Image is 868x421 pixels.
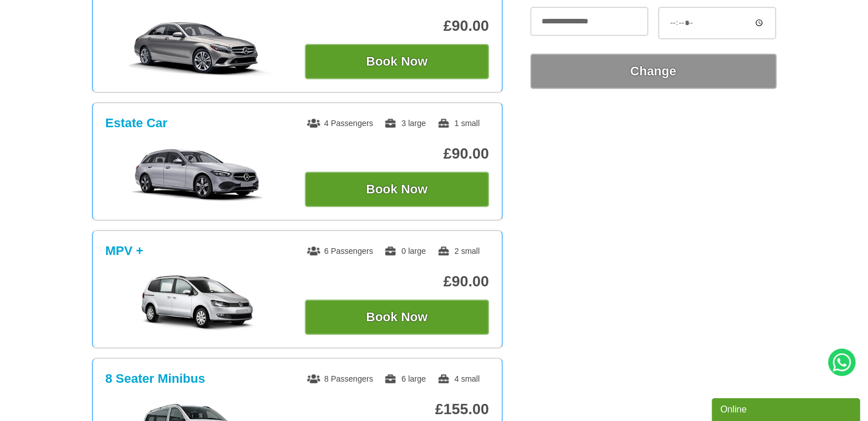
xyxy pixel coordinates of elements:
span: 2 small [437,246,479,256]
img: Estate Car [111,147,283,204]
p: £90.00 [305,145,489,163]
p: £90.00 [305,273,489,290]
h3: MPV + [106,244,144,258]
button: Change [530,54,777,89]
button: Book Now [305,299,489,335]
button: Book Now [305,44,489,79]
span: 1 small [437,119,479,128]
span: 6 large [384,374,426,383]
p: £155.00 [305,400,489,418]
h3: 8 Seater Minibus [106,371,205,386]
span: 4 Passengers [307,119,373,128]
iframe: chat widget [712,396,862,421]
span: 0 large [384,246,426,256]
span: 8 Passengers [307,374,373,383]
p: £90.00 [305,17,489,35]
img: Business Class [111,19,283,76]
button: Book Now [305,172,489,207]
span: 4 small [437,374,479,383]
span: 6 Passengers [307,246,373,256]
h3: Estate Car [106,116,168,131]
img: MPV + [111,274,283,331]
span: 3 large [384,119,426,128]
